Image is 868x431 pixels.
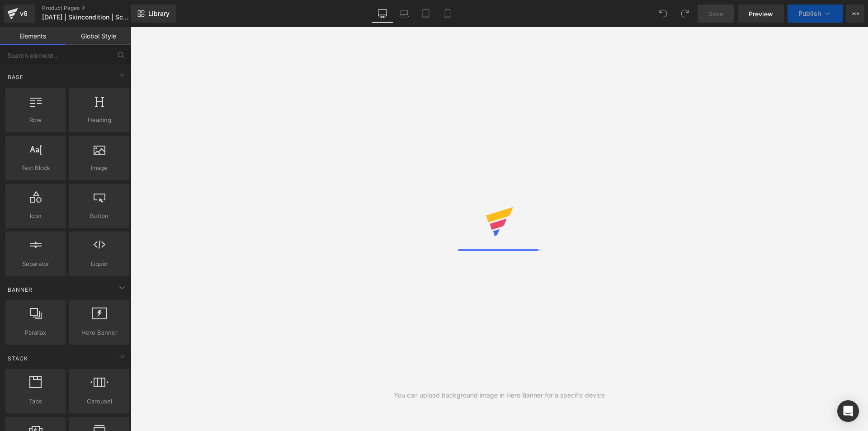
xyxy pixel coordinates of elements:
span: Library [148,9,170,18]
span: [DATE] | Skincondition | Scarcity [42,14,129,21]
span: Stack [7,354,29,363]
div: You can upload background image in Hero Banner for a specific device [394,390,605,400]
span: Save [708,9,723,19]
span: Separator [8,259,63,269]
span: Image [72,163,127,173]
a: Desktop [372,5,393,23]
span: Text Block [8,163,63,173]
span: Base [7,73,24,81]
button: Publish [788,5,843,23]
a: Mobile [437,5,458,23]
a: New Library [131,5,176,23]
span: Publish [798,10,821,17]
a: Preview [738,5,784,23]
a: Global Style [66,27,131,45]
span: Hero Banner [72,328,127,337]
span: Button [72,211,127,221]
button: More [846,5,864,23]
button: Redo [676,5,694,23]
span: Parallax [8,328,63,337]
span: Icon [8,211,63,221]
span: Tabs [8,397,63,406]
a: v6 [4,5,35,23]
span: Heading [72,115,127,125]
button: Undo [654,5,672,23]
div: Open Intercom Messenger [837,400,859,422]
div: v6 [18,8,29,19]
span: Row [8,115,63,125]
a: Product Pages [42,5,146,12]
span: Carousel [72,397,127,406]
span: Preview [749,9,773,19]
a: Tablet [415,5,437,23]
a: Laptop [393,5,415,23]
span: Liquid [72,259,127,269]
span: Banner [7,285,33,294]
